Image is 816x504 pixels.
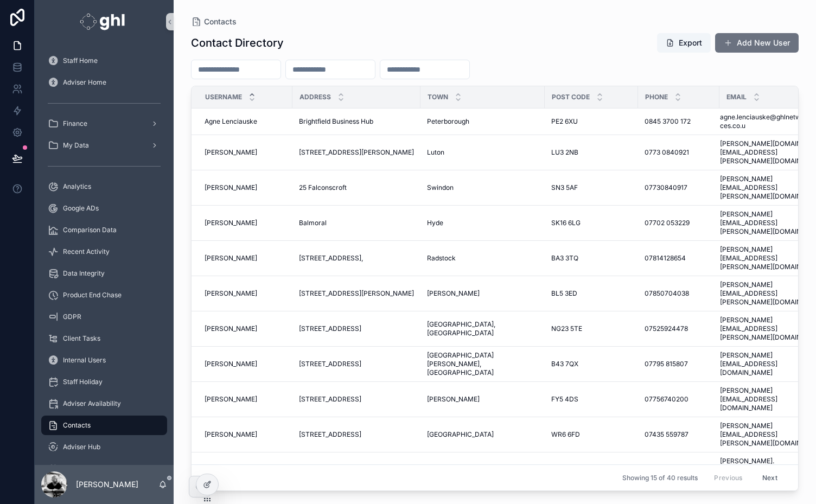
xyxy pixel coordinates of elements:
a: [GEOGRAPHIC_DATA] [427,430,538,439]
a: 07702 053229 [645,219,713,227]
span: Product End Chase [63,291,122,299]
span: [PERSON_NAME] [205,148,257,157]
span: [STREET_ADDRESS][PERSON_NAME] [299,148,414,157]
span: 0845 3700 172 [645,117,691,126]
a: Recent Activity [41,242,167,261]
span: 07814128654 [645,254,686,263]
span: Email [726,93,747,101]
span: Google ADs [63,204,99,213]
span: Radstock [427,254,456,263]
a: [GEOGRAPHIC_DATA][PERSON_NAME], [GEOGRAPHIC_DATA] [427,351,538,377]
span: B43 7QX [551,360,578,368]
a: Radstock [427,254,538,263]
span: Peterborough [427,117,469,126]
a: [PERSON_NAME] [205,219,286,227]
a: Contacts [191,16,237,27]
span: My Data [63,141,89,150]
a: 07850704038 [645,289,713,298]
a: SK16 6LG [551,219,632,227]
span: [PERSON_NAME] [205,430,257,439]
a: Luton [427,148,538,157]
a: B43 7QX [551,360,632,368]
a: 07525924478 [645,324,713,333]
a: 0773 0840921 [645,148,713,157]
a: WR6 6FD [551,430,632,439]
a: BA3 3TQ [551,254,632,263]
span: Adviser Hub [63,443,100,451]
a: [STREET_ADDRESS] [299,324,414,333]
span: BL5 3ED [551,289,577,298]
a: Data Integrity [41,264,167,283]
a: Balmoral [299,219,414,227]
span: [PERSON_NAME] [205,183,257,192]
a: [STREET_ADDRESS], [299,254,414,263]
span: Finance [63,119,87,128]
span: [PERSON_NAME] [205,289,257,298]
a: [GEOGRAPHIC_DATA], [GEOGRAPHIC_DATA] [427,320,538,337]
a: Adviser Availability [41,394,167,413]
a: Agne Lenciauske [205,117,286,126]
span: Adviser Availability [63,399,121,408]
span: Staff Holiday [63,378,103,386]
a: Hyde [427,219,538,227]
span: SN3 5AF [551,183,578,192]
span: [PERSON_NAME] [205,219,257,227]
span: 07795 815807 [645,360,688,368]
img: App logo [80,13,128,30]
span: Username [205,93,242,101]
span: LU3 2NB [551,148,578,157]
span: Contacts [204,16,237,27]
button: Export [657,33,711,53]
a: Staff Home [41,51,167,71]
span: 07850704038 [645,289,689,298]
a: [PERSON_NAME] [205,183,286,192]
a: [STREET_ADDRESS] [299,395,414,404]
a: Internal Users [41,350,167,370]
span: SK16 6LG [551,219,581,227]
a: Analytics [41,177,167,196]
span: WR6 6FD [551,430,580,439]
span: BA3 3TQ [551,254,578,263]
a: [PERSON_NAME] [205,395,286,404]
span: 25 Falconscroft [299,183,347,192]
a: Google ADs [41,199,167,218]
span: Recent Activity [63,247,110,256]
a: 07795 815807 [645,360,713,368]
span: [PERSON_NAME] [427,289,480,298]
button: Next [755,469,785,486]
h1: Contact Directory [191,35,284,50]
span: 07435 559787 [645,430,688,439]
span: PE2 6XU [551,117,578,126]
a: [PERSON_NAME] [205,430,286,439]
p: [PERSON_NAME] [76,479,138,490]
a: [PERSON_NAME] [205,324,286,333]
span: Agne Lenciauske [205,117,257,126]
a: 25 Falconscroft [299,183,414,192]
span: Balmoral [299,219,327,227]
a: [STREET_ADDRESS][PERSON_NAME] [299,289,414,298]
a: 0845 3700 172 [645,117,713,126]
a: [STREET_ADDRESS] [299,430,414,439]
a: Brightfield Business Hub [299,117,414,126]
a: Add New User [715,33,799,53]
span: [STREET_ADDRESS] [299,395,361,404]
span: 07525924478 [645,324,688,333]
span: Adviser Home [63,78,106,87]
span: GDPR [63,312,81,321]
a: [PERSON_NAME] [427,395,538,404]
a: [PERSON_NAME] [427,289,538,298]
a: Meet The Team [41,459,167,479]
span: [PERSON_NAME] [427,395,480,404]
span: 07702 053229 [645,219,690,227]
a: 07756740200 [645,395,713,404]
a: Peterborough [427,117,538,126]
span: [STREET_ADDRESS] [299,430,361,439]
span: Meet The Team [63,464,111,473]
a: [PERSON_NAME] [205,148,286,157]
span: Showing 15 of 40 results [622,474,698,482]
a: Client Tasks [41,329,167,348]
a: Finance [41,114,167,133]
span: Contacts [63,421,91,430]
span: [PERSON_NAME] [205,360,257,368]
